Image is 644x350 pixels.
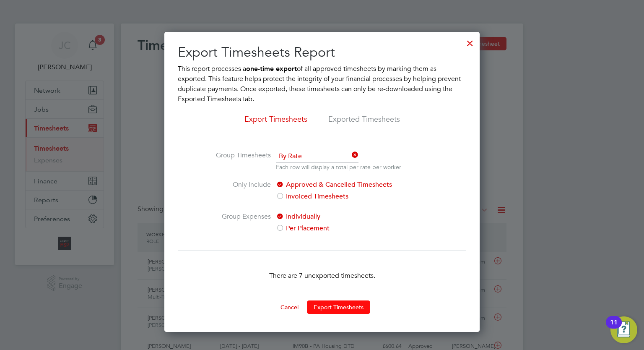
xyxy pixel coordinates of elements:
[178,271,466,281] p: There are 7 unexported timesheets.
[610,322,618,333] div: 11
[208,212,271,233] label: Group Expenses
[246,65,297,73] b: one-time export
[276,191,416,201] label: Invoiced Timesheets
[610,316,637,343] button: Open Resource Center, 11 new notifications
[276,150,358,163] span: By Rate
[276,212,416,222] label: Individually
[274,300,305,314] button: Cancel
[276,163,401,171] p: Each row will display a total per rate per worker
[307,300,370,314] button: Export Timesheets
[208,150,271,170] label: Group Timesheets
[276,223,416,233] label: Per Placement
[244,114,307,129] li: Export Timesheets
[178,64,466,104] p: This report processes a of all approved timesheets by marking them as exported. This feature help...
[208,180,271,201] label: Only Include
[276,180,416,190] label: Approved & Cancelled Timesheets
[328,114,400,129] li: Exported Timesheets
[178,44,466,61] h2: Export Timesheets Report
